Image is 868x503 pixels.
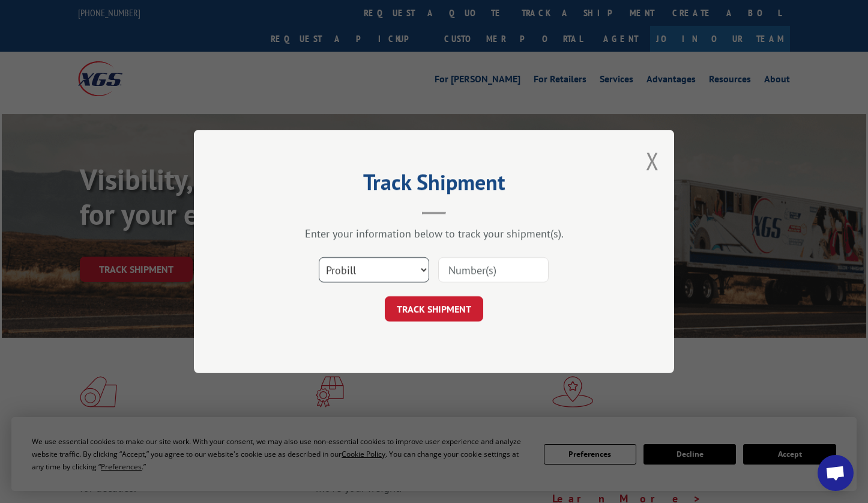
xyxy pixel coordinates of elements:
[646,145,659,177] button: Close modal
[254,174,614,197] h2: Track Shipment
[254,227,614,240] div: Enter your information below to track your shipment(s).
[438,257,549,282] input: Number(s)
[385,296,483,322] button: TRACK SHIPMENT
[818,455,854,491] div: Open chat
